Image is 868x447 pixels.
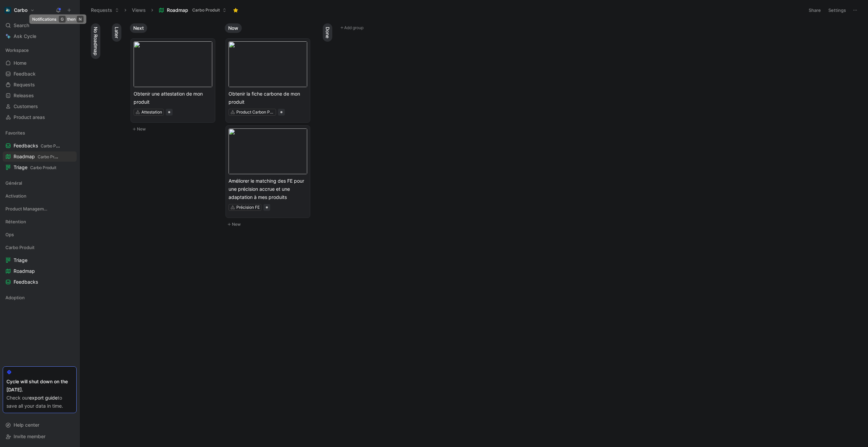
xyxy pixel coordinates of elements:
span: Triage [14,257,27,264]
a: Feedback [3,69,77,79]
a: FeedbacksCarbo Produit [3,141,77,151]
button: No Roadmap [91,23,100,59]
span: Home [14,60,26,66]
button: Next [130,23,147,33]
a: Releases [3,90,77,101]
span: Requests [14,81,35,88]
h1: Carbo [14,7,27,13]
div: Ops [3,229,77,242]
span: Triage [14,164,56,171]
div: Général [3,178,77,188]
div: Invite member [3,431,77,442]
button: New [130,125,219,133]
div: NowNew [222,20,317,232]
span: Roadmap [14,268,35,275]
span: Customers [14,103,38,110]
span: Feedback [14,70,36,77]
a: Obtenir la fiche carbone de mon produitProduct Carbon Profile [225,38,310,123]
div: Carbo Produit [3,242,77,252]
a: Customers [3,101,77,111]
div: Précision FE [236,204,260,211]
a: export guide [29,395,58,401]
span: Now [228,25,238,32]
span: Feedbacks [14,279,38,285]
span: Product areas [14,114,45,121]
a: Obtenir une attestation de mon produitAttestation [131,38,215,123]
div: Done [320,20,335,441]
span: Search [14,21,29,29]
img: ca4e71eb-fd9e-4cd5-9a23-cd15b1578899.png [229,128,307,174]
a: Triage [3,255,77,265]
a: Ask Cycle [3,31,77,41]
a: Product areas [3,112,77,122]
a: Améliorer le matching des FE pour une précision accrue et une adaptation à mes produitsPrécision FE [225,125,310,218]
span: Améliorer le matching des FE pour une précision accrue et une adaptation à mes produits [229,177,307,201]
span: Product Management [5,205,49,212]
div: Check our to save all your data in time. [6,394,73,410]
div: Adoption [3,292,77,303]
div: Activation [3,191,77,203]
span: Roadmap [14,153,60,160]
span: Workspace [5,47,29,54]
div: Favorites [3,128,77,138]
a: RoadmapCarbo Produit [3,151,77,162]
span: Ask Cycle [14,32,36,40]
div: Help center [3,420,77,430]
div: Carbo ProduitTriageRoadmapFeedbacks [3,242,77,287]
span: Roadmap [167,7,188,14]
a: Roadmap [3,266,77,276]
a: Feedbacks [3,277,77,287]
div: Rétention [3,217,77,227]
span: Done [324,27,331,38]
a: Home [3,58,77,68]
span: Activation [5,192,26,199]
button: Requests [88,5,122,15]
span: Obtenir la fiche carbone de mon produit [229,90,307,106]
span: Carbo Produit [192,7,220,14]
span: Carbo Produit [41,143,67,148]
span: Invite member [14,433,45,439]
div: Général [3,178,77,190]
div: Later [109,20,124,441]
span: Help center [14,422,39,428]
span: Carbo Produit [5,244,35,251]
span: Favorites [5,129,25,136]
span: Carbo Produit [30,165,56,170]
span: No Roadmap [92,27,99,56]
button: Later [112,23,121,42]
button: RoadmapCarbo Produit [156,5,230,15]
div: Product Management [3,204,77,216]
div: Search [3,20,77,31]
button: Share [806,5,824,15]
img: Carbo [4,7,11,14]
div: Activation [3,191,77,201]
a: Requests [3,80,77,90]
button: Now [225,23,242,33]
span: Next [133,25,144,32]
img: 64c3018d-72d7-4fe2-98f2-e51bb97e1037.png [229,41,307,87]
span: Ops [5,231,14,238]
span: Carbo Produit [38,154,64,159]
div: Rétention [3,217,77,229]
div: Ops [3,229,77,240]
span: Feedbacks [14,142,61,149]
div: Product Management [3,204,77,214]
div: Workspace [3,45,77,55]
div: Product Carbon Profile [236,109,274,116]
button: Settings [825,5,849,15]
a: TriageCarbo Produit [3,162,77,172]
div: Cycle will shut down on the [DATE]. [6,378,73,394]
span: Rétention [5,218,26,225]
span: Obtenir une attestation de mon produit [134,90,212,106]
span: Général [5,180,22,186]
button: Add group [338,24,430,32]
div: No Roadmap [88,20,103,441]
div: Adoption [3,292,77,305]
button: CarboCarbo [3,5,36,15]
img: d67077a5-1614-4e55-89fc-87464fd654a8.png [134,41,212,87]
div: NextNew [127,20,222,137]
span: Later [113,27,120,38]
div: Attestation [141,109,162,116]
span: Releases [14,92,34,99]
button: Views [129,5,149,15]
